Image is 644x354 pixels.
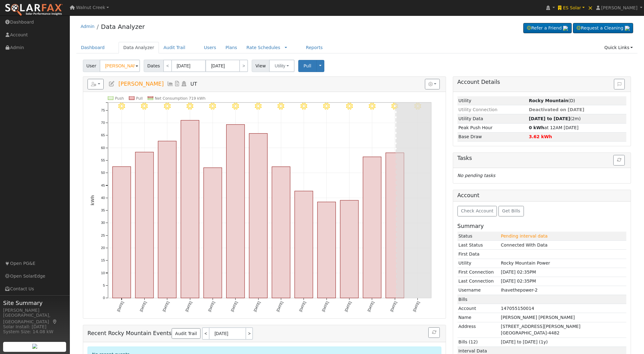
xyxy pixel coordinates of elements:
strong: 0 kWh [529,125,544,130]
a: Data Analyzer [101,23,145,30]
a: Data Analyzer [119,42,159,53]
i: 8/07 - Clear [255,103,262,110]
text: 40 [101,196,105,200]
a: < [202,327,209,340]
td: at 12AM [DATE] [528,123,626,132]
text: 20 [101,246,105,250]
i: 8/04 - Clear [187,103,193,110]
span: (2m) [529,116,581,121]
img: retrieve [32,344,37,349]
td: Last Connection [457,277,500,286]
text: 70 [101,121,105,125]
img: SolarFax [5,3,63,16]
text: 35 [101,209,105,212]
td: [DATE] to [DATE] (1y) [500,338,626,347]
h5: Recent Rocky Mountain Events [88,327,442,340]
text: 55 [101,158,105,162]
a: > [246,327,253,340]
text: [DATE] [162,301,170,312]
i: 8/02 - Clear [141,103,148,110]
button: Issue History [614,79,625,89]
text: 60 [101,146,105,150]
span: View [252,60,269,72]
strong: ID: 1464, authorized: 08/07/25 [529,98,568,103]
a: Admin [81,24,95,29]
span: Deactivated on [DATE] [529,107,584,112]
text: 45 [101,184,105,187]
a: Reports [301,42,327,53]
a: Rate Schedules [246,45,280,50]
td: Utility [457,96,528,105]
text: Push [115,96,124,101]
i: 8/09 - Clear [300,103,307,110]
td: [DATE] 02:35PM [500,268,626,277]
text: Pull [136,96,143,101]
button: Utility [269,60,295,72]
text: [DATE] [299,301,307,312]
text: [DATE] [253,301,261,312]
text: [DATE] [207,301,215,312]
strong: 3.62 kWh [529,134,552,139]
span: Check Account [461,208,493,213]
td: Ihavethepower-2 [500,286,626,295]
td: [PERSON_NAME] [PERSON_NAME] [500,313,626,322]
input: Select a User [100,60,140,72]
button: Get Bills [498,206,524,216]
a: Bills [174,81,181,87]
td: Bills [457,295,500,304]
rect: onclick="" [340,200,358,298]
rect: onclick="" [249,134,268,298]
a: Map [52,319,58,324]
text: 10 [101,271,105,275]
a: Login As (last 08/08/2025 7:31:53 AM) [181,81,187,87]
strong: [DATE] to [DATE] [529,116,570,121]
text: [DATE] [321,301,329,312]
img: retrieve [625,26,630,31]
td: Utility [457,259,500,268]
span: Walnut Creek [76,5,105,10]
i: 8/11 - Clear [346,103,353,110]
text: 65 [101,134,105,137]
a: > [239,60,248,72]
td: 147055150014 [500,304,626,313]
td: Connected With Data [500,241,626,250]
button: Check Account [457,206,497,216]
td: Address [457,322,500,338]
a: Multi-Series Graph [167,81,174,87]
rect: onclick="" [226,125,245,298]
text: [DATE] [344,301,352,312]
text: [DATE] [116,301,124,312]
text: Net Consumption 719 kWh [155,96,205,101]
h5: Tasks [457,155,627,161]
a: Refer a Friend [523,23,572,34]
span: User [83,60,100,72]
span: ES Solar [563,5,581,10]
i: 8/13 - Clear [391,103,398,110]
text: 30 [101,221,105,225]
text: [DATE] [412,301,421,312]
img: retrieve [563,26,568,31]
span: Site Summary [3,299,66,307]
i: 8/10 - Clear [323,103,330,110]
td: First Connection [457,268,500,277]
td: Account [457,304,500,313]
rect: onclick="" [295,191,313,298]
span: [PERSON_NAME] [118,81,164,87]
i: 8/05 - Clear [209,103,216,110]
text: [DATE] [390,301,398,312]
rect: onclick="" [181,120,199,298]
td: First Data [457,250,500,259]
i: 8/12 - Clear [369,103,376,110]
span: UT [191,81,197,87]
text: [DATE] [139,301,147,312]
h5: Summary [457,223,627,229]
span: Deck [568,98,575,103]
i: 8/03 - Clear [164,103,171,110]
span: Get Bills [502,208,520,213]
td: Base Draw [457,132,528,141]
text: 75 [101,108,105,112]
button: Pull [298,60,317,72]
td: Name [457,313,500,322]
span: Pull [304,63,311,68]
button: Refresh [428,327,440,338]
